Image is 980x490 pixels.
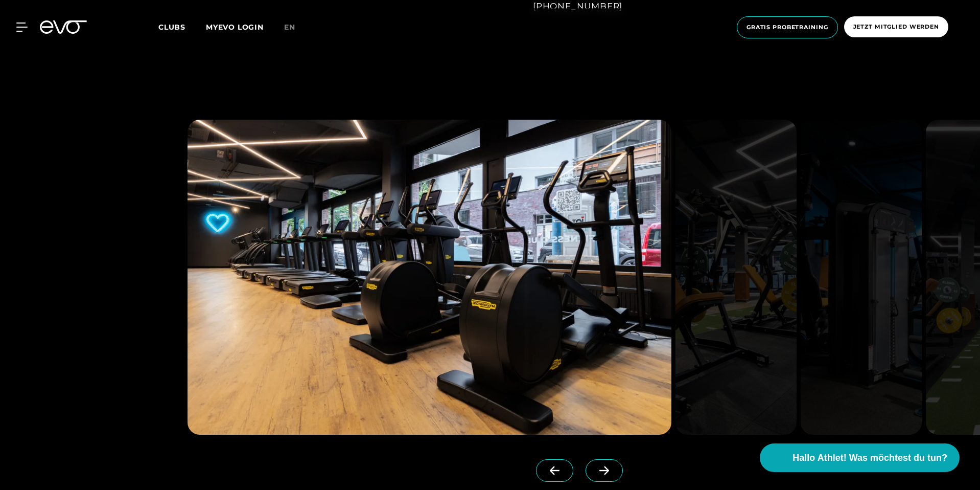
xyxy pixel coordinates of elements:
span: Gratis Probetraining [746,23,828,32]
span: Clubs [158,23,185,32]
span: en [284,23,295,32]
img: evofitness [188,120,671,435]
a: Gratis Probetraining [734,16,841,38]
img: evofitness [801,120,922,435]
button: Hallo Athlet! Was möchtest du tun? [760,443,960,472]
a: Jetzt Mitglied werden [841,16,951,38]
a: MYEVO LOGIN [206,23,264,32]
span: Hallo Athlet! Was möchtest du tun? [792,451,947,465]
span: Jetzt Mitglied werden [853,23,939,31]
img: evofitness [675,120,797,435]
a: en [284,21,308,33]
a: Clubs [158,22,206,32]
